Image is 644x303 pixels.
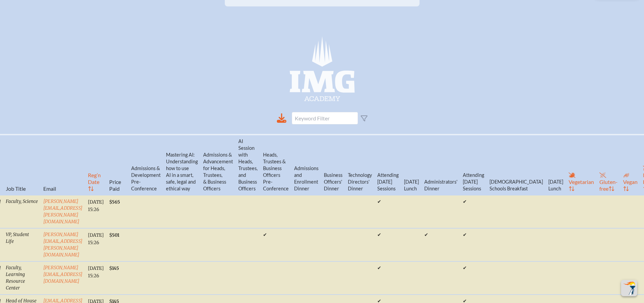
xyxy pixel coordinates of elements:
th: Reg’n Date [85,135,106,195]
th: Email [41,135,85,195]
a: [PERSON_NAME][EMAIL_ADDRESS][PERSON_NAME][DOMAIN_NAME] [43,232,82,258]
th: AI Session with Heads, Trustees, and Business Officers [236,135,260,195]
th: Vegan [620,135,640,195]
span: ✔ [377,199,381,205]
th: Admissions & Development Pre-Conference [128,135,163,195]
td: Faculty, Learning Resource Center [3,261,41,295]
input: Keyword Filter [292,112,358,124]
span: $501 [109,232,119,238]
th: Technology Directors' Dinner [345,135,375,195]
span: ✔ [463,265,467,271]
th: [DATE] Lunch [546,135,566,195]
span: [DATE] 15:26 [88,232,104,246]
th: Gluten-free [597,135,620,195]
span: $145 [109,265,119,271]
span: $565 [109,199,120,205]
th: [DEMOGRAPHIC_DATA] Schools Breakfast [487,135,546,195]
span: [DATE] 15:26 [88,199,104,212]
th: Attending [DATE] Sessions [375,135,401,195]
th: Heads, Trustees & Business Officers Pre-Conference [260,135,291,195]
th: Mastering AI: Understanding how to use AI in a smart, safe, legal and ethical way [163,135,200,195]
th: Vegetarian [566,135,597,195]
img: To the top [622,281,636,295]
button: Scroll Top [621,280,637,296]
th: Attending [DATE] Sessions [460,135,487,195]
span: ✔ [463,199,467,205]
th: Administrators' Dinner [422,135,460,195]
span: ✔ [263,232,267,238]
td: Faculty, Science [3,195,41,228]
a: [PERSON_NAME][EMAIL_ADDRESS][DOMAIN_NAME] [43,265,82,284]
td: VP, Student Life [3,228,41,261]
span: ✔ [377,265,381,271]
a: [PERSON_NAME][EMAIL_ADDRESS][PERSON_NAME][DOMAIN_NAME] [43,199,82,225]
span: [DATE] 15:26 [88,265,104,279]
th: Admissions and Enrollment Dinner [291,135,321,195]
img: IMG Academy [290,36,355,101]
div: Download to CSV [277,113,286,123]
th: Business Officers' Dinner [321,135,345,195]
th: Price Paid [106,135,128,195]
span: ✔ [424,232,428,238]
th: Job Title [3,135,41,195]
span: ✔ [463,232,467,238]
span: ✔ [377,232,381,238]
th: [DATE] Lunch [401,135,422,195]
th: Admissions & Advancement for Heads, Trustees, & Business Officers [200,135,236,195]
